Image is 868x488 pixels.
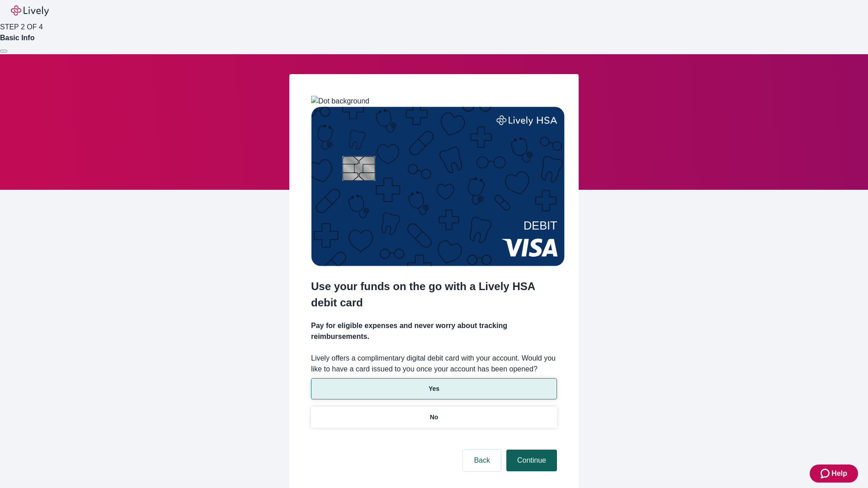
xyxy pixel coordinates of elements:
[506,450,557,471] button: Continue
[311,278,557,311] h2: Use your funds on the go with a Lively HSA debit card
[831,468,847,479] span: Help
[311,407,557,428] button: No
[810,465,858,483] button: Zendesk support iconHelp
[11,5,49,16] img: Lively
[311,107,565,266] img: Debit card
[463,450,501,471] button: Back
[821,468,831,479] svg: Zendesk support icon
[430,413,439,422] p: No
[311,96,369,107] img: Dot background
[311,353,557,375] label: Lively offers a complimentary digital debit card with your account. Would you like to have a card...
[311,320,557,342] h4: Pay for eligible expenses and never worry about tracking reimbursements.
[429,384,439,394] p: Yes
[311,378,557,399] button: Yes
